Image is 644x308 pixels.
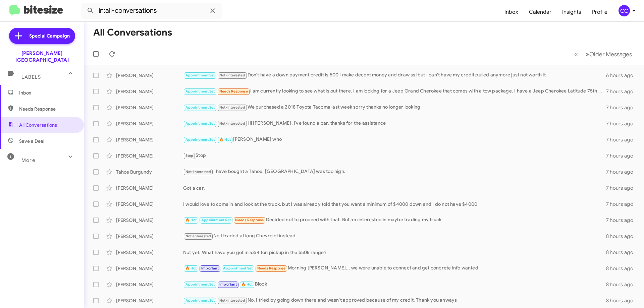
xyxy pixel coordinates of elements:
[499,2,524,22] a: Inbox
[116,136,183,143] div: [PERSON_NAME]
[185,137,215,142] span: Appointment Set
[219,73,245,77] span: Not-Interested
[606,136,639,143] div: 7 hours ago
[116,201,183,207] div: [PERSON_NAME]
[183,249,606,256] div: Not yet. What have you got in a3/4 ton pickup in the $50k range?
[606,169,639,175] div: 7 hours ago
[606,88,639,95] div: 7 hours ago
[185,266,197,270] span: 🔥 Hot
[185,153,194,158] span: Stop
[241,282,253,287] span: 🔥 Hot
[116,297,183,304] div: [PERSON_NAME]
[219,121,245,126] span: Not-Interested
[219,105,245,110] span: Not-Interested
[116,152,183,159] div: [PERSON_NAME]
[606,297,639,304] div: 8 hours ago
[574,50,578,58] span: «
[183,216,606,224] div: Decided not to proceed with that. But am interested in maybe trading my truck
[116,72,183,79] div: [PERSON_NAME]
[116,217,183,224] div: [PERSON_NAME]
[183,136,606,143] div: [PERSON_NAME] who
[183,104,606,111] div: We purchased a 2018 Toyota Tacoma last week sorry thanks no longer looking
[223,266,253,270] span: Appointment Set
[116,265,183,272] div: [PERSON_NAME]
[29,33,70,39] span: Special Campaign
[570,47,582,61] button: Previous
[219,89,248,94] span: Needs Response
[183,185,606,191] div: Got a car.
[589,51,632,58] span: Older Messages
[183,71,606,79] div: Don't have a down payment credit is 500 I make decent money and draw ssi but I can't have my cred...
[21,74,41,80] span: Labels
[185,121,215,126] span: Appointment Set
[185,89,215,94] span: Appointment Set
[606,201,639,207] div: 7 hours ago
[606,152,639,159] div: 7 hours ago
[185,218,197,222] span: 🔥 Hot
[81,3,222,19] input: Search
[185,105,215,110] span: Appointment Set
[606,281,639,288] div: 8 hours ago
[557,2,587,22] a: Insights
[9,28,75,44] a: Special Campaign
[183,232,606,240] div: No I traded at long Chevrolet instead
[219,137,231,142] span: 🔥 Hot
[571,47,636,61] nav: Page navigation example
[183,281,606,288] div: Block
[183,120,606,127] div: Hi [PERSON_NAME], i've found a car. thanks for the assistance
[116,88,183,95] div: [PERSON_NAME]
[219,298,245,303] span: Not-Interested
[185,170,211,174] span: Not-Interested
[116,249,183,256] div: [PERSON_NAME]
[183,87,606,95] div: I am currently looking to see what is out there. I am looking for a Jeep Grand Cherokee that come...
[116,233,183,240] div: [PERSON_NAME]
[185,282,215,287] span: Appointment Set
[183,201,606,207] div: I would love to come in and look at the truck, but I was already told that you want a minimum of ...
[116,185,183,191] div: [PERSON_NAME]
[93,27,172,38] h1: All Conversations
[183,297,606,304] div: No. I tried by going down there and wasn't approved because of my credit. Thank you anways
[183,264,606,272] div: Morning [PERSON_NAME]... we were unable to connect and get concrete info wanted
[185,234,211,238] span: Not-Interested
[606,72,639,79] div: 6 hours ago
[201,266,219,270] span: Important
[116,104,183,111] div: [PERSON_NAME]
[21,157,35,163] span: More
[582,47,636,61] button: Next
[613,5,637,16] button: CC
[606,265,639,272] div: 8 hours ago
[606,249,639,256] div: 8 hours ago
[201,218,231,222] span: Appointment Set
[183,152,606,160] div: Stop
[257,266,286,270] span: Needs Response
[19,106,76,112] span: Needs Response
[235,218,264,222] span: Needs Response
[606,185,639,191] div: 7 hours ago
[606,104,639,111] div: 7 hours ago
[606,120,639,127] div: 7 hours ago
[219,282,237,287] span: Important
[185,298,215,303] span: Appointment Set
[19,138,44,144] span: Save a Deal
[183,168,606,176] div: I have bought a Tahoe. [GEOGRAPHIC_DATA] was too high.
[116,120,183,127] div: [PERSON_NAME]
[606,233,639,240] div: 8 hours ago
[185,73,215,77] span: Appointment Set
[524,2,557,22] a: Calendar
[586,50,589,58] span: »
[606,217,639,224] div: 7 hours ago
[116,169,183,175] div: Tahoe Burgundy
[19,89,76,96] span: Inbox
[587,2,613,22] a: Profile
[116,281,183,288] div: [PERSON_NAME]
[19,122,57,128] span: All Conversations
[619,5,630,16] div: CC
